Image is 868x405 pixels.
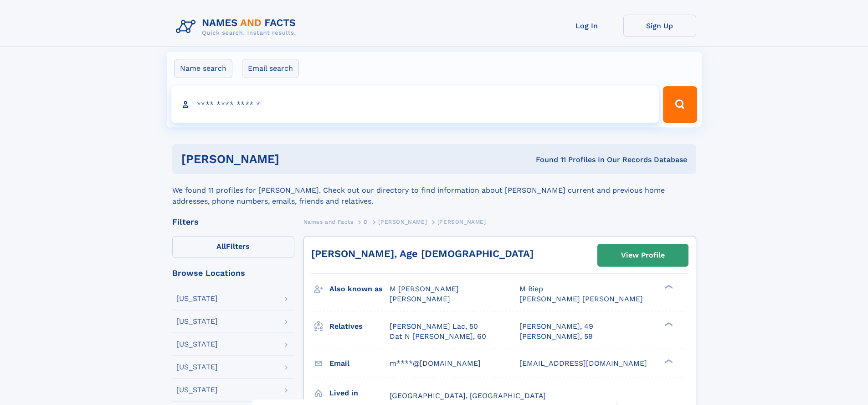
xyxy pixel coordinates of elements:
div: [US_STATE] [176,295,218,302]
div: Found 11 Profiles In Our Records Database [407,155,687,165]
a: [PERSON_NAME], 49 [519,321,593,331]
div: View Profile [621,245,665,266]
a: Dat N [PERSON_NAME], 60 [390,331,486,342]
span: [PERSON_NAME] [PERSON_NAME] [519,295,643,303]
a: View Profile [598,244,688,266]
div: [US_STATE] [176,363,218,371]
h3: Lived in [329,385,390,401]
label: Email search [242,59,299,78]
div: [US_STATE] [176,341,218,348]
h1: [PERSON_NAME] [181,153,408,165]
div: [US_STATE] [176,318,218,325]
div: ❯ [663,321,673,327]
h3: Relatives [329,319,390,334]
span: All [216,242,226,251]
span: M [PERSON_NAME] [390,284,459,293]
span: M Biep [519,284,543,293]
img: Logo Names and Facts [172,15,303,39]
a: [PERSON_NAME], Age [DEMOGRAPHIC_DATA] [311,248,534,259]
span: [EMAIL_ADDRESS][DOMAIN_NAME] [519,359,647,368]
a: D [364,216,368,227]
span: [PERSON_NAME] [390,295,450,303]
label: Filters [172,236,294,258]
button: Search Button [663,86,697,123]
span: D [364,219,368,225]
a: [PERSON_NAME] [378,216,427,227]
div: Browse Locations [172,269,294,277]
div: ❯ [663,358,673,364]
a: [PERSON_NAME] Lac, 50 [390,321,478,331]
div: ❯ [663,284,673,290]
a: Sign Up [623,15,696,37]
a: [PERSON_NAME], 59 [519,331,593,342]
h3: Email [329,356,390,371]
span: [GEOGRAPHIC_DATA], [GEOGRAPHIC_DATA] [390,391,546,400]
span: [PERSON_NAME] [378,219,427,225]
a: Names and Facts [303,216,354,227]
a: Log In [550,15,623,37]
input: search input [171,86,659,123]
div: Filters [172,218,294,226]
label: Name search [174,59,232,78]
div: We found 11 profiles for [PERSON_NAME]. Check out our directory to find information about [PERSON... [172,174,696,207]
h3: Also known as [329,281,390,297]
div: [US_STATE] [176,386,218,394]
span: [PERSON_NAME] [437,219,486,225]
